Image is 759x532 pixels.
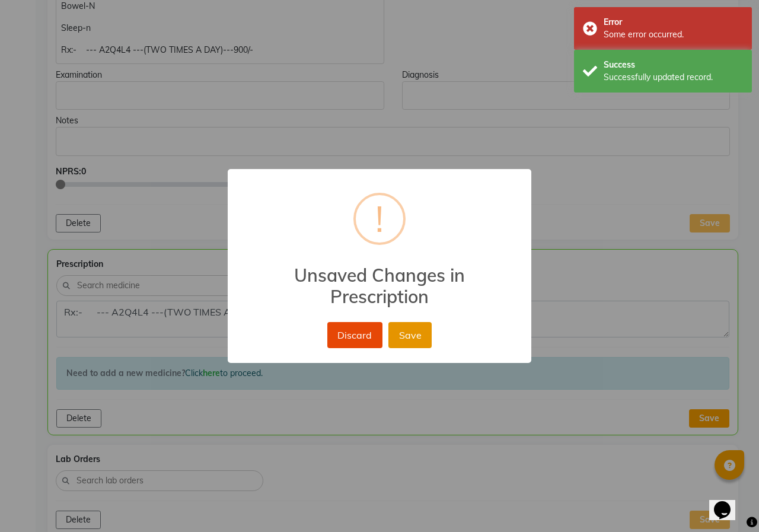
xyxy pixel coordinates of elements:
[327,322,382,348] button: Discard
[604,71,743,84] div: Successfully updated record.
[604,59,743,71] div: Success
[228,250,531,307] h2: Unsaved Changes in Prescription
[375,195,384,243] div: !
[709,485,747,520] iframe: chat widget
[604,16,743,28] div: Error
[388,322,432,348] button: Save
[604,28,743,41] div: Some error occurred.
